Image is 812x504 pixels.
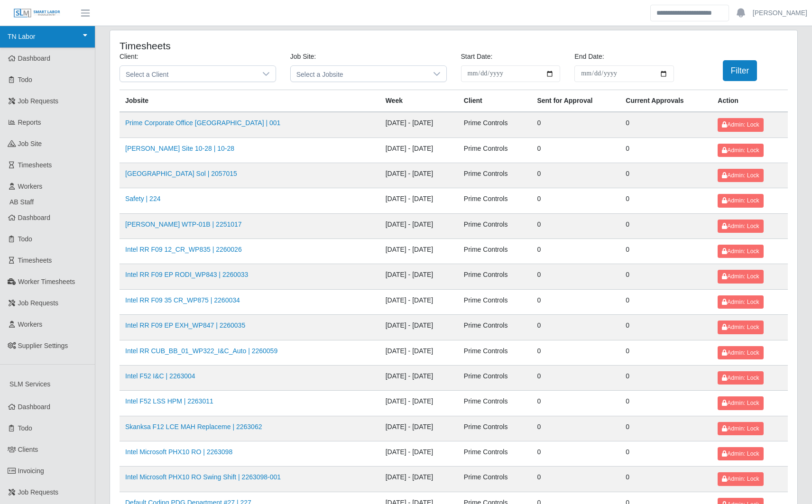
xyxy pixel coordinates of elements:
[125,372,195,380] a: Intel F52 I&C | 2263004
[620,365,712,390] td: 0
[620,188,712,213] td: 0
[125,397,213,405] a: Intel F52 LSS HPM | 2263011
[718,472,763,486] button: Admin: Lock
[531,340,620,365] td: 0
[125,423,262,431] a: Skanksa F12 LCE MAH Replaceme | 2263062
[458,467,532,492] td: Prime Controls
[620,112,712,137] td: 0
[531,365,620,390] td: 0
[722,375,759,381] span: Admin: Lock
[18,235,32,243] span: Todo
[458,315,532,340] td: Prime Controls
[620,239,712,264] td: 0
[718,194,763,207] button: Admin: Lock
[531,315,620,340] td: 0
[718,295,763,309] button: Admin: Lock
[120,90,380,112] th: Jobsite
[531,239,620,264] td: 0
[531,112,620,137] td: 0
[458,112,532,137] td: Prime Controls
[461,52,493,62] label: Start Date:
[718,118,763,131] button: Admin: Lock
[718,245,763,258] button: Admin: Lock
[458,239,532,264] td: Prime Controls
[18,342,68,349] span: Supplier Settings
[125,271,248,278] a: Intel RR F09 EP RODI_WP843 | 2260033
[125,347,277,355] a: Intel RR CUB_BB_01_WP322_I&C_Auto | 2260059
[18,321,43,328] span: Workers
[722,147,759,154] span: Admin: Lock
[18,424,32,432] span: Todo
[380,213,458,238] td: [DATE] - [DATE]
[723,60,757,81] button: Filter
[458,416,532,441] td: Prime Controls
[620,467,712,492] td: 0
[722,324,759,330] span: Admin: Lock
[380,441,458,467] td: [DATE] - [DATE]
[380,137,458,163] td: [DATE] - [DATE]
[620,137,712,163] td: 0
[620,289,712,314] td: 0
[458,340,532,365] td: Prime Controls
[712,90,788,112] th: Action
[125,145,234,152] a: [PERSON_NAME] Site 10-28 | 10-28
[718,144,763,157] button: Admin: Lock
[380,163,458,188] td: [DATE] - [DATE]
[18,299,59,307] span: Job Requests
[718,169,763,182] button: Admin: Lock
[125,170,237,177] a: [GEOGRAPHIC_DATA] Sol | 2057015
[620,213,712,238] td: 0
[18,278,75,285] span: Worker Timesheets
[620,315,712,340] td: 0
[458,163,532,188] td: Prime Controls
[380,315,458,340] td: [DATE] - [DATE]
[125,473,281,481] a: Intel Microsoft PHX10 RO Swing Shift | 2263098-001
[9,380,50,388] span: SLM Services
[18,183,43,190] span: Workers
[722,349,759,356] span: Admin: Lock
[722,450,759,457] span: Admin: Lock
[531,391,620,416] td: 0
[380,239,458,264] td: [DATE] - [DATE]
[18,257,52,264] span: Timesheets
[718,371,763,385] button: Admin: Lock
[18,488,59,496] span: Job Requests
[722,197,759,204] span: Admin: Lock
[18,446,38,453] span: Clients
[753,8,807,18] a: [PERSON_NAME]
[650,5,729,21] input: Search
[380,365,458,390] td: [DATE] - [DATE]
[380,264,458,289] td: [DATE] - [DATE]
[380,188,458,213] td: [DATE] - [DATE]
[620,416,712,441] td: 0
[458,90,532,112] th: Client
[9,198,34,206] span: AB Staff
[574,52,604,62] label: End Date:
[380,416,458,441] td: [DATE] - [DATE]
[18,140,42,147] span: job site
[718,447,763,460] button: Admin: Lock
[718,321,763,334] button: Admin: Lock
[18,119,41,126] span: Reports
[620,163,712,188] td: 0
[722,248,759,255] span: Admin: Lock
[18,97,59,105] span: Job Requests
[722,425,759,432] span: Admin: Lock
[13,8,61,18] img: SLM Logo
[620,441,712,467] td: 0
[718,220,763,233] button: Admin: Lock
[291,66,427,82] span: Select a Jobsite
[18,55,51,62] span: Dashboard
[380,340,458,365] td: [DATE] - [DATE]
[531,90,620,112] th: Sent for Approval
[620,391,712,416] td: 0
[620,340,712,365] td: 0
[722,299,759,305] span: Admin: Lock
[380,112,458,137] td: [DATE] - [DATE]
[18,403,51,411] span: Dashboard
[120,40,390,52] h4: Timesheets
[718,396,763,410] button: Admin: Lock
[380,90,458,112] th: Week
[718,270,763,283] button: Admin: Lock
[458,188,532,213] td: Prime Controls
